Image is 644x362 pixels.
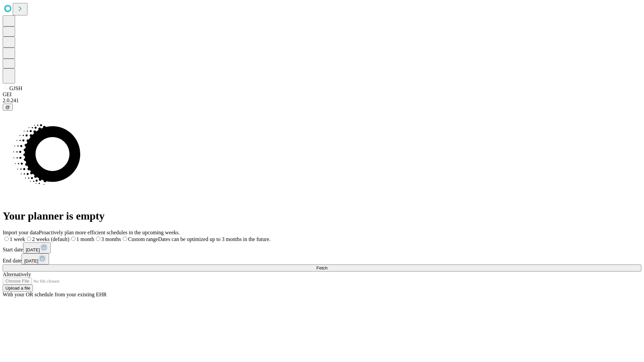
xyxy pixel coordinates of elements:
input: Custom rangeDates can be optimized up to 3 months in the future. [123,237,127,241]
button: [DATE] [21,253,49,264]
button: Fetch [3,264,641,271]
span: @ [5,105,10,110]
button: [DATE] [23,242,51,253]
div: 2.0.241 [3,98,641,104]
span: GJSH [9,85,22,91]
div: GEI [3,92,641,98]
span: Proactively plan more efficient schedules in the upcoming weeks. [39,230,180,235]
button: Upload a file [3,285,33,292]
span: 3 months [101,236,121,242]
button: @ [3,104,13,111]
span: 2 weeks (default) [32,236,69,242]
div: Start date [3,242,641,253]
input: 3 months [96,237,100,241]
span: With your OR schedule from your existing EHR [3,292,107,297]
span: Import your data [3,230,39,235]
input: 1 month [71,237,75,241]
span: Dates can be optimized up to 3 months in the future. [158,236,270,242]
input: 2 weeks (default) [27,237,31,241]
span: [DATE] [26,247,40,252]
span: Alternatively [3,271,31,277]
span: Fetch [316,265,327,270]
div: End date [3,253,641,264]
input: 1 week [4,237,9,241]
span: Custom range [128,236,158,242]
h1: Your planner is empty [3,210,641,222]
span: [DATE] [24,258,38,263]
span: 1 week [10,236,25,242]
span: 1 month [76,236,94,242]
